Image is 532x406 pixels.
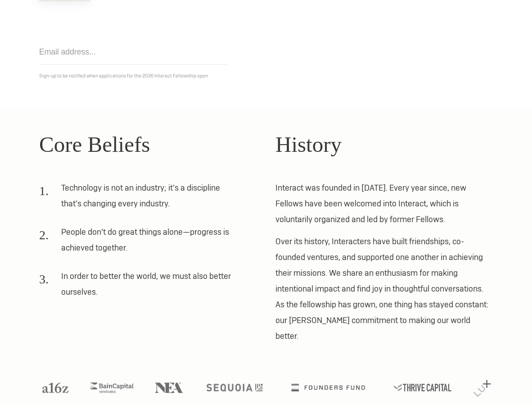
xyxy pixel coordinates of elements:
li: People don’t do great things alone—progress is achieved together. [39,224,238,262]
img: NEA logo [155,383,183,393]
img: Thrive Capital logo [394,384,451,391]
img: A16Z logo [42,383,68,393]
img: Founders Fund logo [291,384,365,391]
h2: History [275,128,493,161]
p: Over its history, Interacters have built friendships, co-founded ventures, and supported one anot... [275,233,493,344]
li: In order to better the world, we must also better ourselves. [39,268,238,306]
li: Technology is not an industry; it’s a discipline that’s changing every industry. [39,180,238,218]
input: Email address... [39,39,228,65]
p: Sign-up to be notified when applications for the 2026 Interact Fellowship open. [39,71,493,81]
img: Sequoia logo [206,384,262,391]
h2: Core Beliefs [39,128,257,161]
img: Lux Capital logo [473,380,491,397]
img: Bain Capital Ventures logo [90,383,133,393]
p: Interact was founded in [DATE]. Every year since, new Fellows have been welcomed into Interact, w... [275,180,493,227]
